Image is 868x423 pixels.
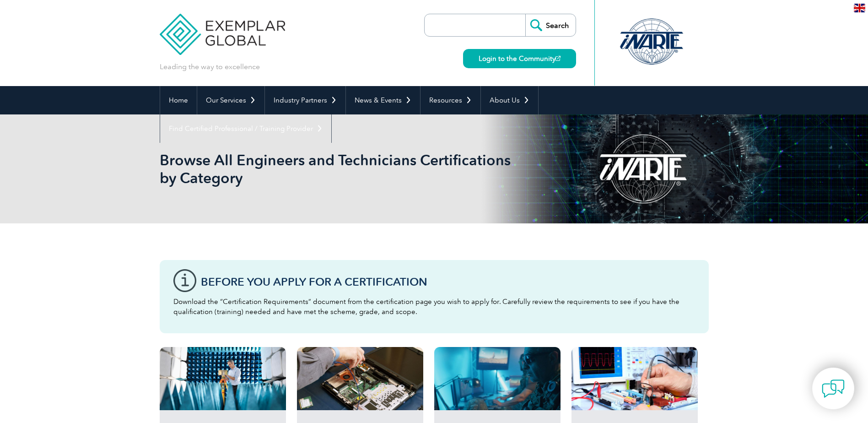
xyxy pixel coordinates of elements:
[463,49,576,68] a: Login to the Community
[173,297,695,317] p: Download the “Certification Requirements” document from the certification page you wish to apply ...
[160,62,260,72] p: Leading the way to excellence
[265,86,345,114] a: Industry Partners
[201,276,695,287] h3: Before You Apply For a Certification
[481,86,538,114] a: About Us
[421,86,480,114] a: Resources
[160,114,331,143] a: Find Certified Professional / Training Provider
[555,56,561,61] img: open_square.png
[346,86,420,114] a: News & Events
[160,86,197,114] a: Home
[160,151,511,187] h1: Browse All Engineers and Technicians Certifications by Category
[525,14,576,36] input: Search
[197,86,264,114] a: Our Services
[854,4,865,12] img: en
[822,377,845,400] img: contact-chat.png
